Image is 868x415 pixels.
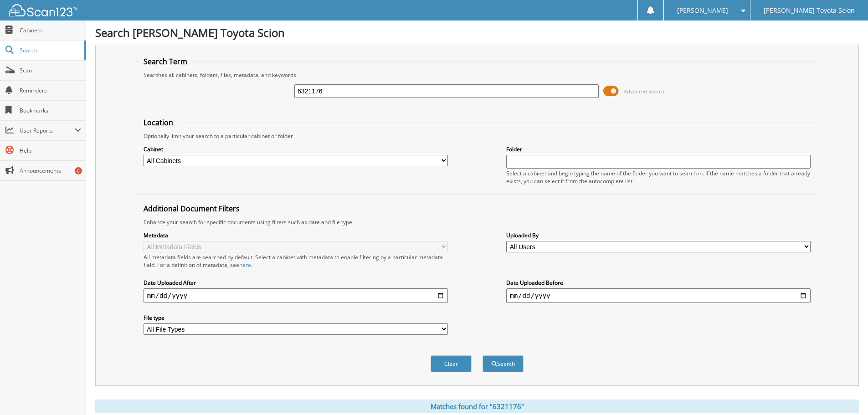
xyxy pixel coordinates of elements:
button: Clear [431,355,472,372]
a: here [239,261,251,269]
div: Searches all cabinets, folders, files, metadata, and keywords [139,71,815,79]
label: Uploaded By [506,231,811,239]
input: start [144,288,448,303]
div: 6 [75,167,82,174]
label: Metadata [144,231,448,239]
span: [PERSON_NAME] Toyota Scion [764,8,855,13]
span: Announcements [20,167,81,174]
span: Advanced Search [624,88,664,95]
img: scan123-logo-white.svg [9,4,77,16]
input: end [506,288,811,303]
div: Matches found for "6321176" [95,400,859,413]
span: Bookmarks [20,107,81,114]
button: Search [483,355,524,372]
label: Date Uploaded After [144,279,448,287]
label: Folder [506,145,811,153]
legend: Additional Document Filters [139,204,244,214]
span: Cabinets [20,26,81,34]
h1: Search [PERSON_NAME] Toyota Scion [95,25,859,40]
span: Search [20,46,80,54]
span: Reminders [20,87,81,94]
label: Cabinet [144,145,448,153]
span: Help [20,147,81,154]
legend: Location [139,118,178,128]
div: All metadata fields are searched by default. Select a cabinet with metadata to enable filtering b... [144,253,448,269]
span: [PERSON_NAME] [677,8,728,13]
span: Scan [20,67,81,74]
div: Select a cabinet and begin typing the name of the folder you want to search in. If the name match... [506,169,811,185]
div: Optionally limit your search to a particular cabinet or folder [139,132,815,140]
span: User Reports [20,127,75,134]
div: Enhance your search for specific documents using filters such as date and file type. [139,218,815,226]
legend: Search Term [139,56,192,67]
label: File type [144,314,448,322]
label: Date Uploaded Before [506,279,811,287]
